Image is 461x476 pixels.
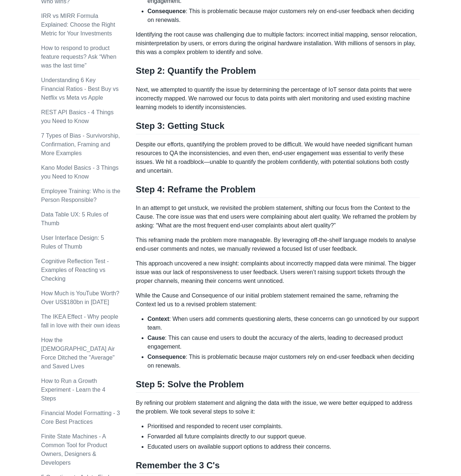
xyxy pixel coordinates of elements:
[147,334,420,351] li: : This can cause end users to doubt the accuracy of the alerts, leading to decreased product enga...
[41,258,109,282] a: Cognitive Reflection Test - Examples of Reacting vs Checking
[136,291,420,309] p: While the Cause and Consequence of our initial problem statement remained the same, reframing the...
[147,316,169,322] strong: Context
[41,77,119,101] a: Understanding 6 Key Financial Ratios - Best Buy vs Netflix vs Meta vs Apple
[41,109,114,124] a: REST API Basics - 4 Things you Need to Know
[41,235,104,250] a: User Interface Design: 5 Rules of Thumb
[136,184,420,198] h2: Step 4: Reframe the Problem
[41,13,115,37] a: IRR vs MIRR Formula Explained: Choose the Right Metric for Your Investments
[136,399,420,416] p: By refining our problem statement and aligning the data with the issue, we were better equipped t...
[147,432,420,441] li: Forwarded all future complaints directly to our support queue.
[136,236,420,253] p: This reframing made the problem more manageable. By leveraging off-the-shelf language models to a...
[136,460,420,474] h2: Remember the 3 C's
[41,337,115,369] a: How the [DEMOGRAPHIC_DATA] Air Force Ditched the "Average" and Saved Lives
[147,354,186,360] strong: Consequence
[136,379,420,393] h2: Step 5: Solve the Problem
[147,315,420,332] li: : When users add comments questioning alerts, these concerns can go unnoticed by our support team.
[41,410,120,425] a: Financial Model Formatting - 3 Core Best Practices
[136,140,420,175] p: Despite our efforts, quantifying the problem proved to be difficult. We would have needed signifi...
[147,7,420,24] li: : This is problematic because major customers rely on end-user feedback when deciding on renewals.
[147,8,186,14] strong: Consequence
[147,353,420,370] li: : This is problematic because major customers rely on end-user feedback when deciding on renewals.
[147,335,165,341] strong: Cause
[136,65,420,79] h2: Step 2: Quantify the Problem
[41,433,107,466] a: Finite State Machines - A Common Tool for Product Owners, Designers & Developers
[41,211,108,226] a: Data Table UX: 5 Rules of Thumb
[136,204,420,230] p: In an attempt to get unstuck, we revisited the problem statement, shifting our focus from the Con...
[41,133,120,156] a: 7 Types of Bias - Survivorship, Confirmation, Framing and More Examples
[41,290,119,305] a: How Much is YouTube Worth? Over US$180bn in [DATE]
[41,188,120,203] a: Employee Training: Who is the Person Responsible?
[136,85,420,112] p: Next, we attempted to quantify the issue by determining the percentage of IoT sensor data points ...
[41,314,120,329] a: The IKEA Effect - Why people fall in love with their own ideas
[41,378,105,402] a: How to Run a Growth Experiment - Learn the 4 Steps
[147,422,420,431] li: Prioritised and responded to recent user complaints.
[41,165,119,180] a: Kano Model Basics - 3 Things you Need to Know
[136,30,420,57] p: Identifying the root cause was challenging due to multiple factors: incorrect initial mapping, se...
[136,120,420,134] h2: Step 3: Getting Stuck
[41,45,116,69] a: How to respond to product feature requests? Ask “When was the last time”
[136,259,420,285] p: This approach uncovered a new insight: complaints about incorrectly mapped data were minimal. The...
[147,442,420,451] li: Educated users on available support options to address their concerns.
